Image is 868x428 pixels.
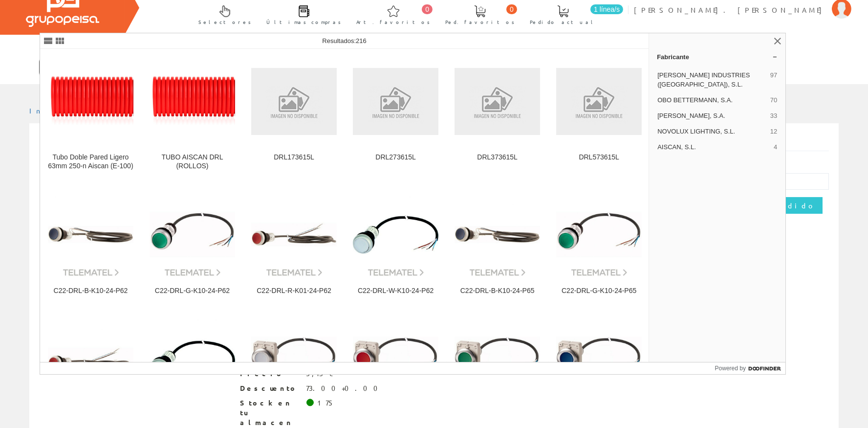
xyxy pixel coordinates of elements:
[770,127,777,136] span: 12
[590,4,623,14] span: 1 línea/s
[243,49,345,182] a: DRL173615L DRL173615L
[345,183,446,307] a: C22-DRL-W-K10-24-P62 C22-DRL-W-K10-24-P62
[715,362,786,374] a: Powered by
[455,68,540,135] img: DRL373615L
[447,183,548,307] a: C22-DRL-B-K10-24-P65 C22-DRL-B-K10-24-P65
[317,398,334,408] div: 175
[657,112,766,120] span: [PERSON_NAME], S.A.
[770,112,777,120] span: 33
[634,5,827,15] span: [PERSON_NAME]. [PERSON_NAME]
[455,192,540,277] img: C22-DRL-B-K10-24-P65
[48,73,133,130] img: Tubo Doble Pared Ligero 63mm 250-n Aiscan (E-100)
[150,153,235,171] div: TUBO AISCAN DRL (ROLLOS)
[150,287,235,295] div: C22-DRL-G-K10-24-P62
[251,287,337,295] div: C22-DRL-R-K01-24-P62
[556,192,642,277] img: C22-DRL-G-K10-24-P65
[530,17,596,27] span: Pedido actual
[251,192,337,277] img: C22-DRL-R-K01-24-P62
[142,49,243,182] a: TUBO AISCAN DRL (ROLLOS) TUBO AISCAN DRL (ROLLOS)
[657,96,766,105] span: OBO BETTERMANN, S.A.
[657,71,766,89] span: [PERSON_NAME] INDUSTRIES ([GEOGRAPHIC_DATA]), S.L.
[198,17,251,27] span: Selectores
[556,153,642,162] div: DRL573615L
[353,192,438,277] img: C22-DRL-W-K10-24-P62
[240,398,299,428] span: Stock en tu almacen
[770,96,777,105] span: 70
[356,37,367,45] span: 216
[356,17,430,27] span: Art. favoritos
[506,4,517,14] span: 0
[455,337,540,382] img: C30C-FDRL-G-K10-24-P62
[150,73,235,130] img: TUBO AISCAN DRL (ROLLOS)
[48,153,133,171] div: Tubo Doble Pared Ligero 63mm 250-n Aiscan (E-100)
[447,49,548,182] a: DRL373615L DRL373615L
[150,316,235,402] img: C22-DRL-W-K10-24-P65
[243,183,345,307] a: C22-DRL-R-K01-24-P62 C22-DRL-R-K01-24-P62
[422,4,433,14] span: 0
[48,316,133,402] img: C22-DRL-R-K01-24-P65
[48,192,133,277] img: C22-DRL-B-K10-24-P62
[548,49,650,182] a: DRL573615L DRL573615L
[353,337,438,382] img: C30C-FDRL-R-K01-24-P62
[150,192,235,277] img: C22-DRL-G-K10-24-P62
[322,37,366,45] span: Resultados:
[40,49,141,182] a: Tubo Doble Pared Ligero 63mm 250-n Aiscan (E-100) Tubo Doble Pared Ligero 63mm 250-n Aiscan (E-100)
[40,183,141,307] a: C22-DRL-B-K10-24-P62 C22-DRL-B-K10-24-P62
[445,17,515,27] span: Ped. favoritos
[715,364,746,373] span: Powered by
[29,106,71,115] a: Inicio
[142,183,243,307] a: C22-DRL-G-K10-24-P62 C22-DRL-G-K10-24-P62
[266,17,341,27] span: Últimas compras
[353,287,438,295] div: C22-DRL-W-K10-24-P62
[455,153,540,162] div: DRL373615L
[649,49,785,65] a: Fabricante
[556,287,642,295] div: C22-DRL-G-K10-24-P65
[345,49,446,182] a: DRL273615L DRL273615L
[353,68,438,135] img: DRL273615L
[251,337,337,382] img: C30C-FDRL-W-K10-24-P62
[240,383,299,393] span: Descuento
[548,183,650,307] a: C22-DRL-G-K10-24-P65 C22-DRL-G-K10-24-P65
[251,68,337,135] img: DRL173615L
[657,143,770,152] span: AISCAN, S.L.
[48,287,133,295] div: C22-DRL-B-K10-24-P62
[306,383,384,393] div: 73.00+0.00
[770,71,777,89] span: 97
[657,127,766,136] span: NOVOLUX LIGHTING, S.L.
[556,337,642,382] img: C30C-FDRL-B-K10-24-P62
[556,68,642,135] img: DRL573615L
[774,143,777,152] span: 4
[455,287,540,295] div: C22-DRL-B-K10-24-P65
[251,153,337,162] div: DRL173615L
[353,153,438,162] div: DRL273615L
